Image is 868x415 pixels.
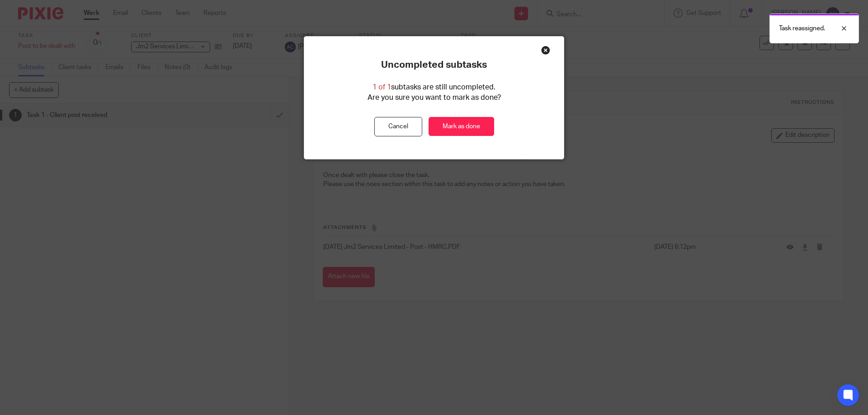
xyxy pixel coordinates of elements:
[373,82,495,93] p: subtasks are still uncompleted.
[381,59,487,71] p: Uncompleted subtasks
[368,93,501,103] p: Are you sure you want to mark as done?
[429,117,494,136] a: Mark as done
[541,46,550,55] div: Close this dialog window
[374,117,422,136] button: Cancel
[779,24,825,33] p: Task reassigned.
[373,84,391,91] span: 1 of 1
